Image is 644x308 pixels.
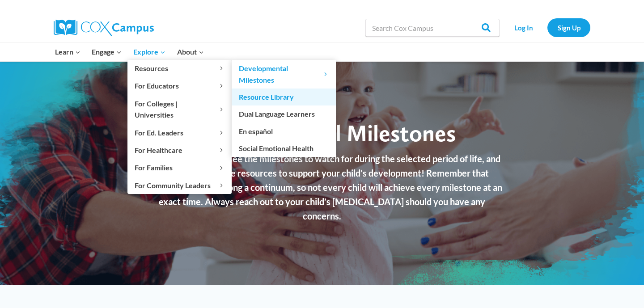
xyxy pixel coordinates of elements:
[504,18,543,37] a: Log In
[141,152,503,223] p: Click an age below to see the milestones to watch for during the selected period of life, and fin...
[49,42,86,61] button: Child menu of Learn
[547,18,590,37] a: Sign Up
[127,159,232,176] button: Child menu of For Families
[54,20,154,36] img: Cox Campus
[127,95,232,123] button: Child menu of For Colleges | Universities
[127,42,171,61] button: Child menu of Explore
[232,89,336,105] a: Resource Library
[504,18,590,37] nav: Secondary Navigation
[232,60,336,89] button: Child menu of Developmental Milestones
[232,105,336,122] a: Dual Language Learners
[127,142,232,159] button: Child menu of For Healthcare
[171,42,210,61] button: Child menu of About
[86,42,128,61] button: Child menu of Engage
[365,19,500,37] input: Search Cox Campus
[127,124,232,141] button: Child menu of For Ed. Leaders
[127,177,232,194] button: Child menu of For Community Leaders
[49,42,209,61] nav: Primary Navigation
[127,77,232,94] button: Child menu of For Educators
[127,60,232,77] button: Child menu of Resources
[232,140,336,157] a: Social Emotional Health
[232,122,336,139] a: En español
